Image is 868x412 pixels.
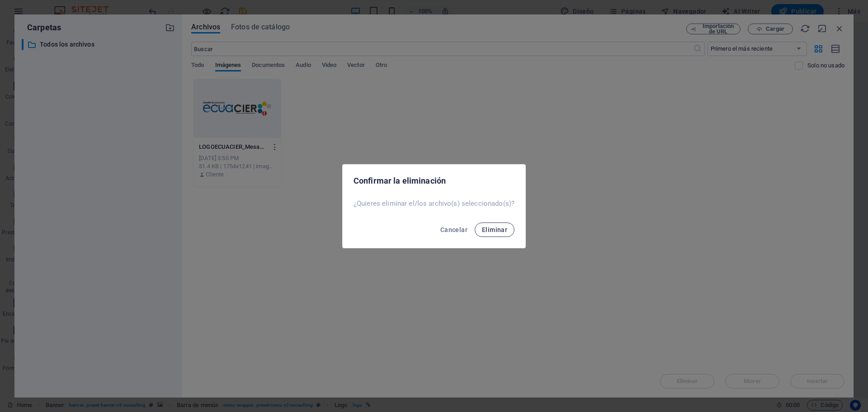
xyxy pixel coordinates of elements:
h2: Confirmar la eliminación [354,175,514,186]
span: Cancelar [440,226,467,233]
button: Cancelar [437,223,471,237]
button: Eliminar [475,223,514,237]
span: Eliminar [482,226,507,233]
p: ¿Quieres eliminar el/los archivo(s) seleccionado(s)? [354,199,514,208]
